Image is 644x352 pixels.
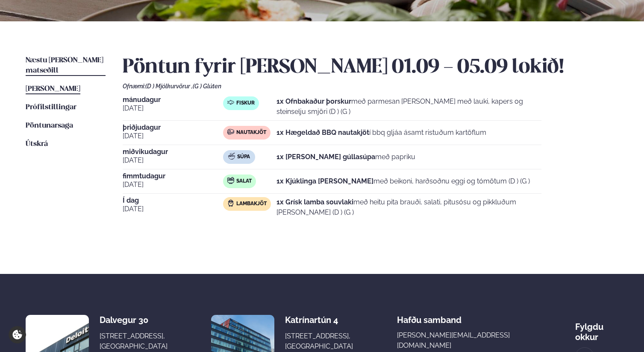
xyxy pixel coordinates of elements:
[276,198,353,206] strong: 1x Grísk lamba souvlaki
[123,83,618,90] div: Ofnæmi:
[236,178,252,185] span: Salat
[145,83,193,90] span: (D ) Mjólkurvörur ,
[193,83,221,90] span: (G ) Glúten
[9,326,26,343] a: Cookie settings
[123,124,223,131] span: þriðjudagur
[227,177,234,184] img: salad.svg
[276,128,486,138] p: í bbq gljáa ásamt ristuðum kartöflum
[123,173,223,180] span: fimmtudagur
[26,140,48,148] span: Útskrá
[276,153,375,161] strong: 1x [PERSON_NAME] gúllasúpa
[237,154,250,160] span: Súpa
[123,148,223,155] span: miðvikudagur
[276,177,373,185] strong: 1x Kjúklinga [PERSON_NAME]
[26,121,73,131] a: Pöntunarsaga
[236,100,255,107] span: Fiskur
[26,139,48,149] a: Útskrá
[285,315,353,325] div: Katrínartún 4
[227,200,234,207] img: Lamb.svg
[397,330,532,351] a: [PERSON_NAME][EMAIL_ADDRESS][DOMAIN_NAME]
[285,331,353,352] div: [STREET_ADDRESS], [GEOGRAPHIC_DATA]
[227,128,234,135] img: beef.svg
[236,201,267,207] span: Lambakjöt
[26,102,76,113] a: Prófílstillingar
[276,176,530,186] p: með beikoni, harðsoðnu eggi og tómötum (D ) (G )
[276,96,541,117] p: með parmesan [PERSON_NAME] með lauki, kapers og steinselju smjöri (D ) (G )
[276,128,369,137] strong: 1x Hægeldað BBQ nautakjöt
[26,55,106,76] a: Næstu [PERSON_NAME] matseðill
[276,197,541,218] p: með heitu pita brauði, salati, pitusósu og pikkluðum [PERSON_NAME] (D ) (G )
[26,122,73,129] span: Pöntunarsaga
[26,85,80,93] span: [PERSON_NAME]
[123,155,223,166] span: [DATE]
[227,99,234,106] img: fish.svg
[100,315,168,325] div: Dalvegur 30
[397,308,462,325] span: Hafðu samband
[26,57,103,74] span: Næstu [PERSON_NAME] matseðill
[26,104,76,111] span: Prófílstillingar
[123,131,223,141] span: [DATE]
[123,204,223,214] span: [DATE]
[236,129,266,136] span: Nautakjöt
[26,84,80,94] a: [PERSON_NAME]
[276,152,415,162] p: með papriku
[123,180,223,190] span: [DATE]
[575,315,618,342] div: Fylgdu okkur
[123,55,618,79] h2: Pöntun fyrir [PERSON_NAME] 01.09 - 05.09 lokið!
[228,153,235,160] img: soup.svg
[123,103,223,113] span: [DATE]
[276,97,351,105] strong: 1x Ofnbakaður þorskur
[100,331,168,352] div: [STREET_ADDRESS], [GEOGRAPHIC_DATA]
[123,96,223,103] span: mánudagur
[123,197,223,204] span: Í dag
